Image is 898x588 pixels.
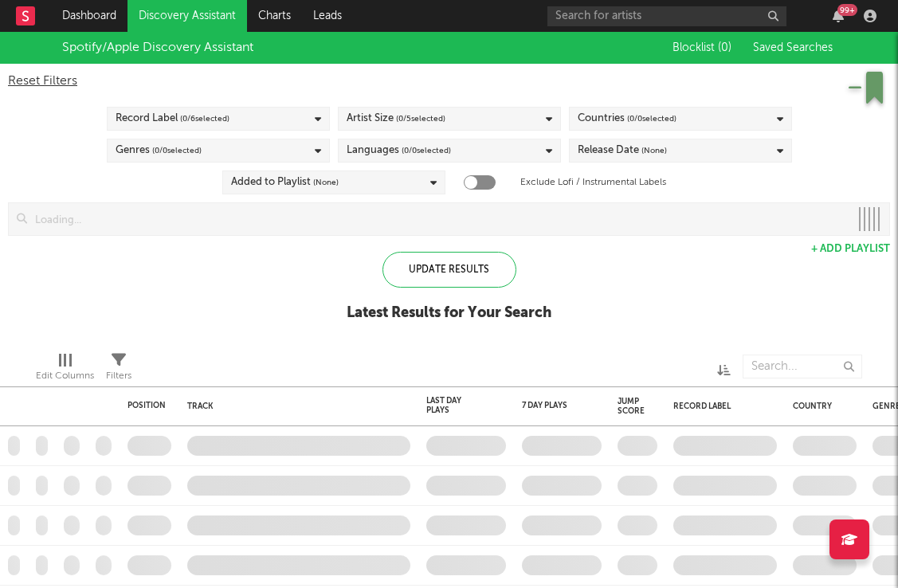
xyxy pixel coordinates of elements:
span: (None) [641,141,667,160]
span: ( 0 / 0 selected) [627,109,676,128]
label: Exclude Lofi / Instrumental Labels [520,173,666,192]
button: + Add Playlist [811,244,890,254]
span: (None) [313,173,339,192]
span: ( 0 / 0 selected) [152,141,202,160]
input: Loading... [27,203,849,235]
div: Track [187,402,402,411]
div: Spotify/Apple Discovery Assistant [62,38,253,57]
div: Jump Score [618,397,645,416]
div: Artist Size [347,109,445,128]
div: Filters [106,367,131,386]
div: Release Date [578,141,667,160]
input: Search for artists [547,6,786,26]
div: Countries [578,109,676,128]
span: ( 0 ) [718,42,731,53]
span: ( 0 / 6 selected) [180,109,229,128]
input: Search... [743,355,862,378]
span: Blocklist [673,42,731,53]
div: Last Day Plays [426,396,482,415]
div: Record Label [116,109,229,128]
button: Saved Searches [748,41,836,54]
span: Saved Searches [753,42,836,53]
div: Languages [347,141,451,160]
div: Edit Columns [36,367,94,386]
span: ( 0 / 5 selected) [396,109,445,128]
div: Genres [116,141,202,160]
div: 7 Day Plays [522,401,578,410]
div: Added to Playlist [231,173,339,192]
div: Position [127,401,166,410]
div: 99 + [837,4,857,16]
span: ( 0 / 0 selected) [402,141,451,160]
div: Country [793,402,849,411]
div: Latest Results for Your Search [347,304,551,323]
button: 99+ [833,10,844,22]
div: Filters [106,347,131,393]
div: Edit Columns [36,347,94,393]
div: Reset Filters [8,72,890,91]
div: Record Label [673,402,769,411]
div: Update Results [382,252,516,288]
